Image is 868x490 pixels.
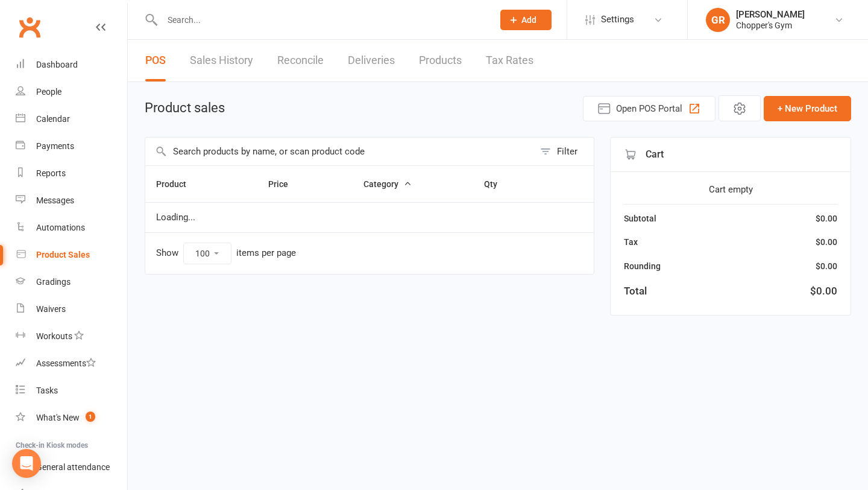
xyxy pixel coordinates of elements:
[624,283,647,299] div: Total
[419,40,462,81] a: Products
[611,138,851,172] div: Cart
[16,377,127,404] a: Tasks
[534,138,594,165] button: Filter
[268,177,301,191] button: Price
[484,177,511,191] button: Qty
[159,11,485,28] input: Search...
[736,9,805,20] div: [PERSON_NAME]
[36,250,90,259] div: Product Sales
[236,248,296,258] div: items per page
[16,160,127,187] a: Reports
[16,106,127,133] a: Calendar
[16,241,127,269] a: Product Sales
[156,179,200,189] span: Product
[36,462,110,472] div: General attendance
[16,323,127,350] a: Workouts
[12,449,41,478] div: Open Intercom Messenger
[16,269,127,296] a: Gradings
[156,177,200,191] button: Product
[36,277,71,287] div: Gradings
[36,413,80,422] div: What's New
[736,20,805,31] div: Chopper's Gym
[810,283,837,299] div: $0.00
[16,404,127,431] a: What's New1
[706,8,730,32] div: GR
[16,187,127,214] a: Messages
[486,40,533,81] a: Tax Rates
[500,10,552,30] button: Add
[36,60,78,69] div: Dashboard
[14,12,45,42] a: Clubworx
[36,304,66,314] div: Waivers
[816,259,837,273] div: $0.00
[36,87,61,97] div: People
[36,358,96,368] div: Assessments
[36,223,85,232] div: Automations
[624,259,661,273] div: Rounding
[36,168,66,178] div: Reports
[816,212,837,225] div: $0.00
[156,243,296,264] div: Show
[363,179,412,189] span: Category
[277,40,324,81] a: Reconcile
[16,296,127,323] a: Waivers
[145,101,225,115] h1: Product sales
[624,212,656,225] div: Subtotal
[16,51,127,78] a: Dashboard
[583,96,715,121] button: Open POS Portal
[816,235,837,249] div: $0.00
[86,412,95,422] span: 1
[624,235,638,249] div: Tax
[36,331,72,341] div: Workouts
[190,40,253,81] a: Sales History
[145,40,166,81] a: POS
[16,454,127,481] a: General attendance kiosk mode
[764,96,851,121] button: + New Product
[16,133,127,160] a: Payments
[16,78,127,106] a: People
[363,177,412,191] button: Category
[521,15,536,25] span: Add
[36,114,70,124] div: Calendar
[36,386,58,395] div: Tasks
[557,144,577,159] div: Filter
[484,179,511,189] span: Qty
[145,202,594,232] td: Loading...
[624,182,837,197] div: Cart empty
[36,196,74,205] div: Messages
[145,138,534,165] input: Search products by name, or scan product code
[268,179,301,189] span: Price
[348,40,395,81] a: Deliveries
[601,6,634,33] span: Settings
[16,214,127,241] a: Automations
[36,141,74,151] div: Payments
[16,350,127,377] a: Assessments
[616,101,682,116] span: Open POS Portal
